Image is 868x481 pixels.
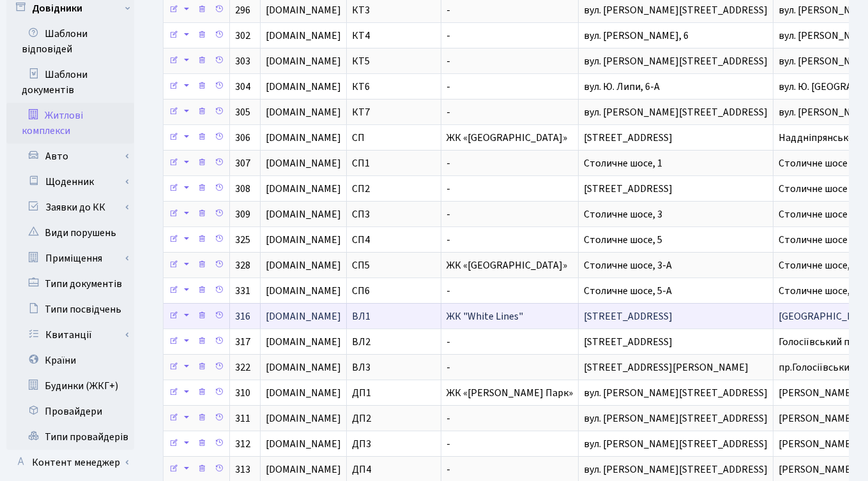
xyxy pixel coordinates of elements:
[15,246,134,271] a: Приміщення
[446,233,450,247] span: -
[779,207,848,221] span: Столичне шосе
[352,156,370,170] span: СП1
[446,258,567,272] span: ЖК «[GEOGRAPHIC_DATA]»
[446,411,450,426] span: -
[779,182,848,196] span: Столичне шосе
[235,80,250,94] span: 304
[584,131,673,145] span: [STREET_ADDRESS]
[15,144,134,169] a: Авто
[352,80,370,94] span: КТ6
[352,284,370,298] span: СП6
[446,284,450,298] span: -
[266,388,341,398] span: [DOMAIN_NAME]
[446,131,567,145] span: ЖК «[GEOGRAPHIC_DATA]»
[779,411,855,426] span: [PERSON_NAME]
[584,29,689,43] span: вул. [PERSON_NAME], 6
[446,105,450,119] span: -
[352,360,370,374] span: ВЛ3
[446,207,450,221] span: -
[584,156,662,170] span: Столичне шосе, 1
[266,56,341,66] span: [DOMAIN_NAME]
[446,335,450,349] span: -
[266,439,341,449] span: [DOMAIN_NAME]
[266,260,341,270] span: [DOMAIN_NAME]
[266,235,341,245] span: [DOMAIN_NAME]
[235,463,250,477] span: 313
[352,335,370,349] span: ВЛ2
[446,54,450,68] span: -
[266,413,341,424] span: [DOMAIN_NAME]
[352,182,370,196] span: СП2
[446,463,450,477] span: -
[352,386,371,400] span: ДП1
[584,463,768,477] span: вул. [PERSON_NAME][STREET_ADDRESS]
[6,399,134,424] a: Провайдери
[235,309,250,323] span: 316
[6,62,134,103] a: Шаблони документів
[584,284,672,298] span: Столичне шосе, 5-А
[6,220,134,246] a: Види порушень
[446,156,450,170] span: -
[235,29,250,43] span: 302
[584,3,768,17] span: вул. [PERSON_NAME][STREET_ADDRESS]
[584,182,673,196] span: [STREET_ADDRESS]
[352,207,370,221] span: СП3
[6,450,134,475] a: Контент менеджер
[446,360,450,374] span: -
[235,105,250,119] span: 305
[235,386,250,400] span: 310
[235,131,250,145] span: 306
[352,105,370,119] span: КТ7
[352,309,370,323] span: ВЛ1
[779,360,855,374] span: пр.Голосіївський
[446,309,523,323] span: ЖК "White Lines"
[235,284,250,298] span: 331
[779,284,850,298] span: Столичне шосе,
[266,31,341,41] span: [DOMAIN_NAME]
[446,80,450,94] span: -
[235,335,250,349] span: 317
[352,437,371,451] span: ДП3
[352,411,371,426] span: ДП2
[266,362,341,373] span: [DOMAIN_NAME]
[779,437,855,451] span: [PERSON_NAME]
[779,258,850,272] span: Столичне шосе,
[266,286,341,296] span: [DOMAIN_NAME]
[235,3,250,17] span: 296
[266,184,341,194] span: [DOMAIN_NAME]
[6,21,134,62] a: Шаблони відповідей
[584,54,768,68] span: вул. [PERSON_NAME][STREET_ADDRESS]
[584,309,673,323] span: [STREET_ADDRESS]
[235,54,250,68] span: 303
[584,411,768,426] span: вул. [PERSON_NAME][STREET_ADDRESS]
[352,463,371,477] span: ДП4
[779,386,855,400] span: [PERSON_NAME]
[352,54,370,68] span: КТ5
[584,207,662,221] span: Столичне шосе, 3
[584,437,768,451] span: вул. [PERSON_NAME][STREET_ADDRESS]
[779,156,848,170] span: Столичне шосе
[266,337,341,347] span: [DOMAIN_NAME]
[235,207,250,221] span: 309
[584,105,768,119] span: вул. [PERSON_NAME][STREET_ADDRESS]
[235,233,250,247] span: 325
[6,297,134,322] a: Типи посвідчень
[266,107,341,117] span: [DOMAIN_NAME]
[584,360,749,374] span: [STREET_ADDRESS][PERSON_NAME]
[6,348,134,373] a: Країни
[235,182,250,196] span: 308
[446,182,450,196] span: -
[235,156,250,170] span: 307
[446,437,450,451] span: -
[352,29,370,43] span: КТ4
[235,258,250,272] span: 328
[266,133,341,143] span: [DOMAIN_NAME]
[15,169,134,195] a: Щоденник
[779,463,855,477] span: [PERSON_NAME]
[446,29,450,43] span: -
[584,386,768,400] span: вул. [PERSON_NAME][STREET_ADDRESS]
[266,5,341,15] span: [DOMAIN_NAME]
[6,424,134,450] a: Типи провайдерів
[6,103,134,144] a: Житлові комплекси
[235,437,250,451] span: 312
